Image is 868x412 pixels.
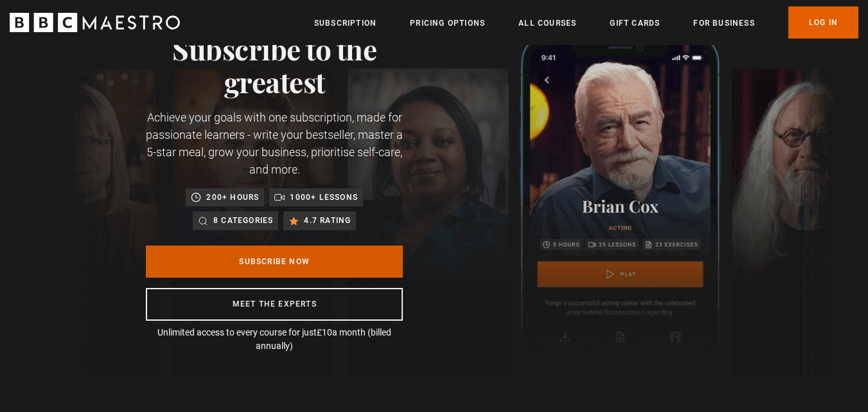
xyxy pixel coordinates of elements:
p: Unlimited access to every course for just a month (billed annually) [146,326,403,353]
p: 200+ hours [206,191,259,204]
p: Achieve your goals with one subscription, made for passionate learners - write your bestseller, m... [146,109,403,178]
a: Subscribe Now [146,246,403,278]
a: All Courses [518,17,576,30]
p: 1000+ lessons [290,191,358,204]
span: £10 [317,327,332,337]
a: Pricing Options [410,17,485,30]
p: 4.7 rating [304,214,351,227]
svg: BBC Maestro [10,13,180,32]
a: Gift Cards [610,17,660,30]
a: Subscription [314,17,376,30]
a: Meet the experts [146,288,403,321]
a: For business [693,17,754,30]
h1: Subscribe to the greatest [146,32,403,98]
nav: Primary [314,6,858,39]
p: 8 categories [213,214,273,227]
a: Log In [788,6,858,39]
